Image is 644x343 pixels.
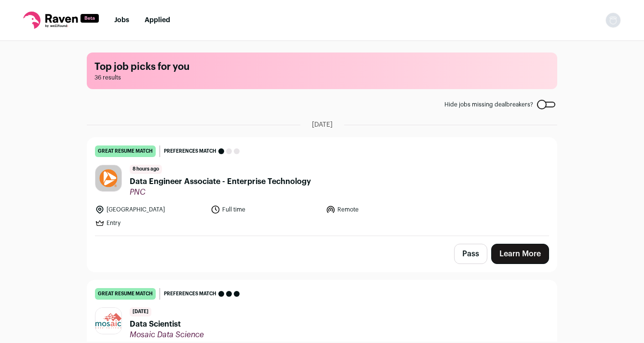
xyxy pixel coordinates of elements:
[95,205,205,214] li: [GEOGRAPHIC_DATA]
[130,187,311,197] span: PNC
[605,13,621,28] button: Open dropdown
[95,218,205,228] li: Entry
[130,165,162,174] span: 8 hours ago
[130,318,204,330] span: Data Scientist
[454,244,487,264] button: Pass
[326,205,436,214] li: Remote
[95,165,121,191] img: ec8c53f9cbcd3a2069a733cb7d015f1e35b7261516279e0e1b333780b56a4cde.jpg
[94,60,550,74] h1: Top job picks for you
[87,138,557,236] a: great resume match Preferences match 8 hours ago Data Engineer Associate - Enterprise Technology ...
[130,176,311,187] span: Data Engineer Associate - Enterprise Technology
[444,101,533,108] span: Hide jobs missing dealbreakers?
[164,289,216,299] span: Preferences match
[312,120,333,130] span: [DATE]
[605,13,621,28] img: nopic.png
[145,17,170,24] a: Applied
[114,17,129,24] a: Jobs
[130,330,204,340] span: Mosaic Data Science
[130,307,151,317] span: [DATE]
[95,308,121,334] img: 84963a773a2233732c2301999eeb452f5ba659012dbdfc1ac9a3a0e774b07259.png
[164,146,216,156] span: Preferences match
[94,74,550,81] span: 36 results
[211,205,321,214] li: Full time
[491,244,549,264] a: Learn More
[95,145,156,157] div: great resume match
[95,288,156,300] div: great resume match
